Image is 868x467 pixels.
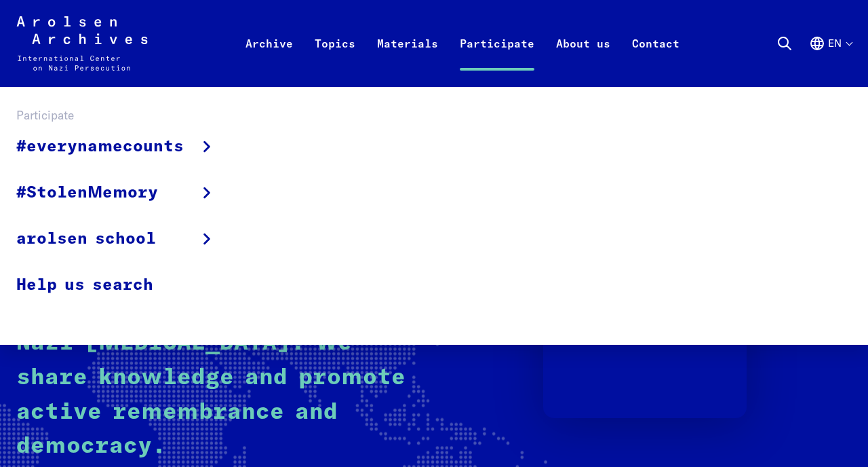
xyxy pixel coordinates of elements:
p: The largest archive on victims and survivors of Nazi [MEDICAL_DATA]. We share knowledge and promo... [16,257,410,464]
a: About us [545,33,621,87]
a: Materials [366,33,449,87]
a: #StolenMemory [16,170,234,216]
span: #everynamecounts [16,134,184,159]
ul: Participate [16,124,234,307]
a: Topics [304,33,366,87]
a: Archive [235,33,304,87]
a: Participate [449,33,545,87]
a: Help us search [16,262,234,307]
a: #everynamecounts [16,124,234,170]
a: Contact [621,33,690,87]
span: arolsen school [16,227,156,251]
nav: Primary [235,16,690,71]
button: English, language selection [809,35,852,84]
span: #StolenMemory [16,181,158,205]
a: arolsen school [16,216,234,262]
